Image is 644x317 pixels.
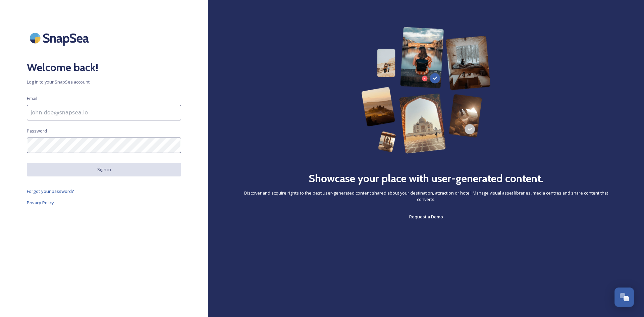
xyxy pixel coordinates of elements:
[614,287,634,307] button: Open Chat
[27,59,181,75] h2: Welcome back!
[235,190,617,203] span: Discover and acquire rights to the best user-generated content shared about your destination, att...
[27,95,37,102] span: Email
[27,199,181,207] a: Privacy Policy
[361,27,491,154] img: 63b42ca75bacad526042e722_Group%20154-p-800.png
[27,200,54,206] span: Privacy Policy
[27,128,47,134] span: Password
[27,187,181,195] a: Forgot your password?
[27,163,181,176] button: Sign in
[27,188,74,194] span: Forgot your password?
[27,105,181,120] input: john.doe@snapsea.io
[409,214,443,220] span: Request a Demo
[409,213,443,221] a: Request a Demo
[27,27,94,49] img: SnapSea Logo
[309,170,543,187] h2: Showcase your place with user-generated content.
[27,79,181,85] span: Log in to your SnapSea account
